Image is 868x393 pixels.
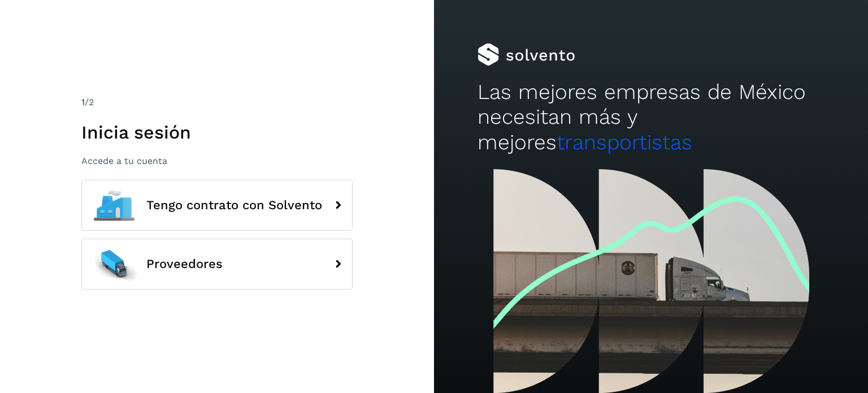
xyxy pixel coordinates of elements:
[146,198,322,212] span: Tengo contrato con Solvento
[557,130,692,154] span: transportistas
[478,80,824,155] h2: Las mejores empresas de México necesitan más y mejores
[81,239,353,290] button: Proveedores
[81,96,353,109] div: /2
[81,156,353,166] p: Accede a tu cuenta
[146,257,223,271] span: Proveedores
[81,180,353,231] button: Tengo contrato con Solvento
[81,122,353,143] h1: Inicia sesión
[81,97,85,107] span: 1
